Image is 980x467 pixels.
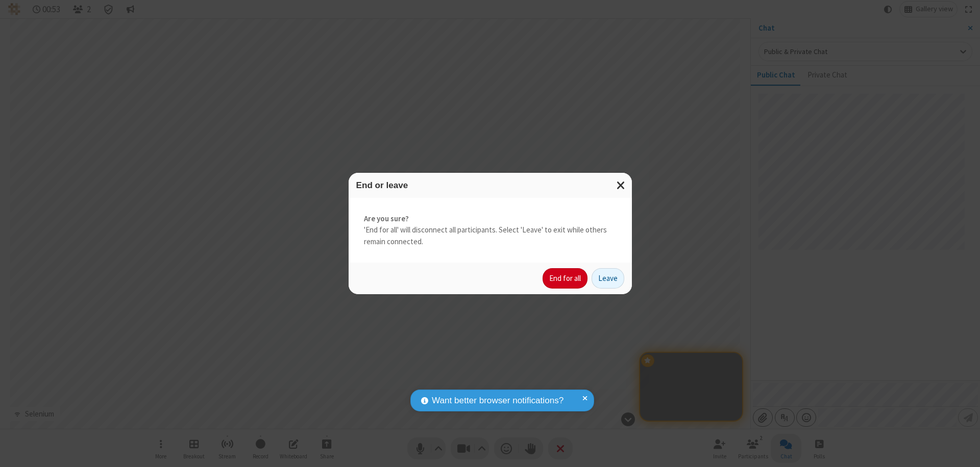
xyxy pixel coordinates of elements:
span: Want better browser notifications? [432,394,563,407]
strong: Are you sure? [364,213,617,225]
button: Leave [592,268,624,289]
div: 'End for all' will disconnect all participants. Select 'Leave' to exit while others remain connec... [349,198,632,263]
button: End for all [543,268,587,289]
h3: End or leave [356,180,624,190]
button: Close modal [610,173,632,198]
